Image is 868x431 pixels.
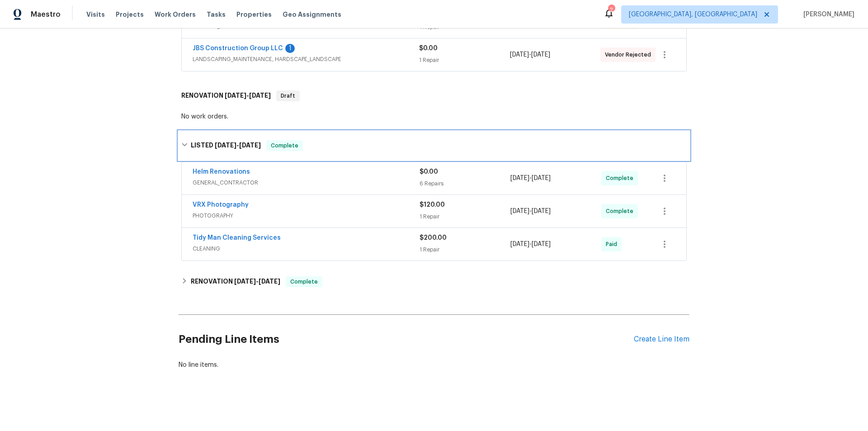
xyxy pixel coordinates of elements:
[179,271,689,293] div: RENOVATION [DATE]-[DATE]Complete
[239,142,261,148] span: [DATE]
[419,56,509,65] div: 1 Repair
[510,52,529,58] span: [DATE]
[283,10,341,19] span: Geo Assignments
[193,178,420,187] span: GENERAL_CONTRACTOR
[510,208,529,214] span: [DATE]
[234,278,256,284] span: [DATE]
[155,10,196,19] span: Work Orders
[193,45,283,52] a: JBS Construction Group LLC
[236,10,272,19] span: Properties
[31,10,61,19] span: Maestro
[193,55,419,64] span: LANDSCAPING_MAINTENANCE, HARDSCAPE_LANDSCAPE
[179,81,689,110] div: RENOVATION [DATE]-[DATE]Draft
[116,10,144,19] span: Projects
[285,44,295,53] div: 1
[193,169,250,175] a: Helm Renovations
[287,277,321,286] span: Complete
[800,10,854,19] span: [PERSON_NAME]
[510,207,551,216] span: -
[179,360,689,369] div: No line items.
[193,211,420,220] span: PHOTOGRAPHY
[181,90,271,101] h6: RENOVATION
[181,112,687,121] div: No work orders.
[531,52,550,58] span: [DATE]
[86,10,105,19] span: Visits
[420,235,447,241] span: $200.00
[207,11,226,18] span: Tasks
[419,45,438,52] span: $0.00
[510,50,550,59] span: -
[215,142,261,148] span: -
[193,202,249,208] a: VRX Photography
[420,212,510,221] div: 1 Repair
[215,142,236,148] span: [DATE]
[420,202,445,208] span: $120.00
[179,131,689,160] div: LISTED [DATE]-[DATE]Complete
[606,207,637,216] span: Complete
[532,175,551,181] span: [DATE]
[225,92,246,99] span: [DATE]
[191,140,261,151] h6: LISTED
[629,10,757,19] span: [GEOGRAPHIC_DATA], [GEOGRAPHIC_DATA]
[420,179,510,188] div: 6 Repairs
[510,174,551,183] span: -
[532,208,551,214] span: [DATE]
[606,174,637,183] span: Complete
[249,92,271,99] span: [DATE]
[179,318,634,360] h2: Pending Line Items
[259,278,280,284] span: [DATE]
[605,50,655,59] span: Vendor Rejected
[510,175,529,181] span: [DATE]
[606,240,621,249] span: Paid
[225,92,271,99] span: -
[420,169,438,175] span: $0.00
[634,335,689,344] div: Create Line Item
[532,241,551,247] span: [DATE]
[193,244,420,253] span: CLEANING
[510,241,529,247] span: [DATE]
[277,91,299,100] span: Draft
[608,5,614,14] div: 2
[510,240,551,249] span: -
[234,278,280,284] span: -
[191,276,280,287] h6: RENOVATION
[193,235,281,241] a: Tidy Man Cleaning Services
[267,141,302,150] span: Complete
[420,245,510,254] div: 1 Repair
